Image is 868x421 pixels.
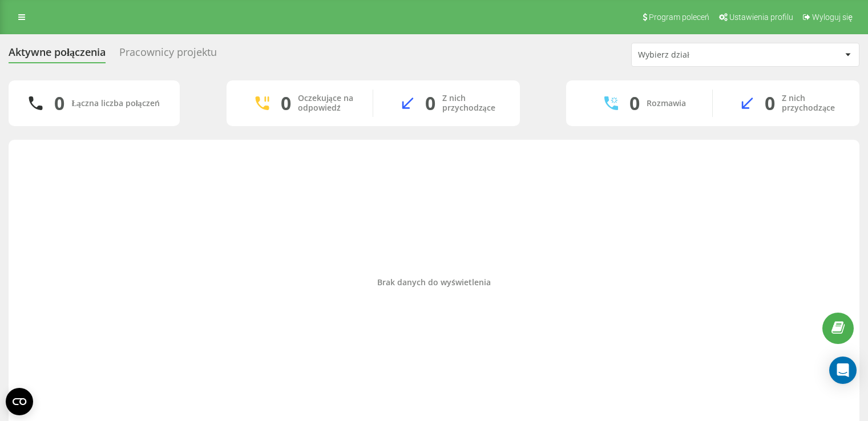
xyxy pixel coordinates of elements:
[638,50,774,60] div: Wybierz dział
[649,13,709,22] span: Program poleceń
[298,94,356,113] div: Oczekujące na odpowiedź
[647,99,686,108] div: Rozmawia
[729,13,793,22] span: Ustawienia profilu
[54,92,64,114] div: 0
[18,277,850,287] div: Brak danych do wyświetlenia
[71,99,159,108] div: Łączna liczba połączeń
[829,357,857,384] div: Open Intercom Messenger
[9,46,106,64] div: Aktywne połączenia
[812,13,853,22] span: Wyloguj się
[6,388,33,415] button: Open CMP widget
[629,92,640,114] div: 0
[782,94,842,113] div: Z nich przychodzące
[425,92,435,114] div: 0
[119,46,217,64] div: Pracownicy projektu
[442,94,503,113] div: Z nich przychodzące
[765,92,775,114] div: 0
[281,92,291,114] div: 0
